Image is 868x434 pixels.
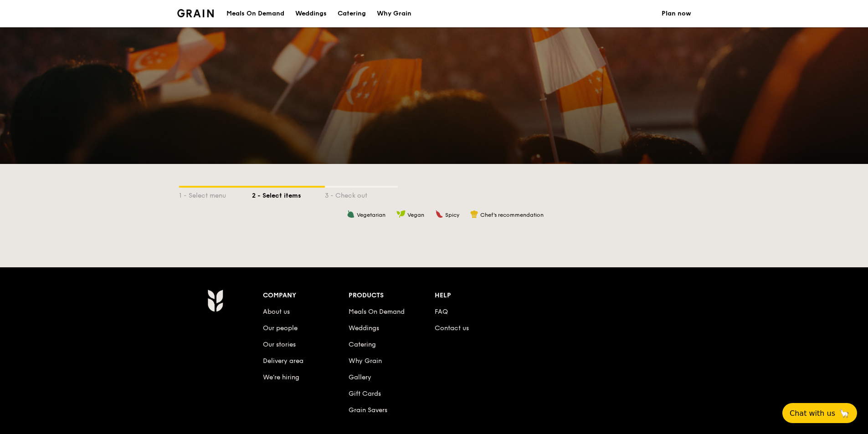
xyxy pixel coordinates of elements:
div: Help [435,289,521,302]
img: Grain [177,9,214,17]
a: Meals On Demand [349,308,405,316]
a: We’re hiring [263,373,299,381]
a: Weddings [349,324,379,332]
img: icon-spicy.37a8142b.svg [435,210,443,218]
div: Company [263,289,349,302]
img: icon-chef-hat.a58ddaea.svg [470,210,478,218]
a: Why Grain [349,357,382,365]
div: 1 - Select menu [179,188,252,200]
a: Our people [263,324,298,332]
span: Spicy [445,212,459,218]
a: Our stories [263,341,296,348]
a: Contact us [435,324,469,332]
a: Catering [349,341,376,348]
div: Products [349,289,435,302]
div: 2 - Select items [252,188,325,200]
a: Gallery [349,373,371,381]
span: Chef's recommendation [480,212,544,218]
span: Chat with us [790,409,835,418]
span: Vegetarian [357,212,385,218]
a: About us [263,308,290,316]
button: Chat with us🦙 [782,403,857,423]
a: Gift Cards [349,390,381,398]
a: FAQ [435,308,448,316]
img: icon-vegan.f8ff3823.svg [396,210,406,218]
span: 🦙 [839,408,850,419]
a: Logotype [177,9,214,17]
a: Grain Savers [349,406,387,414]
img: icon-vegetarian.fe4039eb.svg [347,210,355,218]
div: 3 - Check out [325,188,398,200]
a: Delivery area [263,357,303,365]
span: Vegan [407,212,424,218]
img: AYc88T3wAAAABJRU5ErkJggg== [207,289,223,312]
